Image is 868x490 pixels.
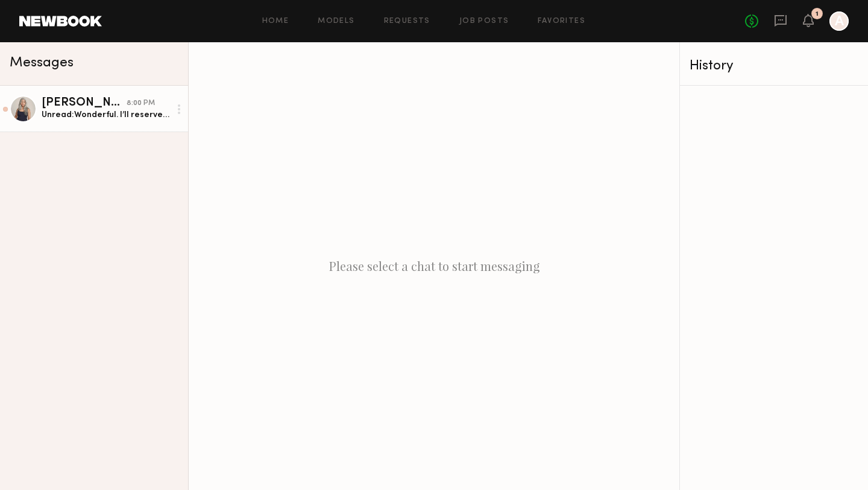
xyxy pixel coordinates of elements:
[384,17,430,25] a: Requests
[10,56,74,70] span: Messages
[816,11,819,17] div: 1
[262,17,289,25] a: Home
[538,17,585,25] a: Favorites
[189,42,679,490] div: Please select a chat to start messaging
[42,109,170,121] div: Unread: Wonderful. I’ll reserve [DATE] for you. Thanks so much.
[459,17,509,25] a: Job Posts
[127,98,155,109] div: 8:00 PM
[42,97,127,109] div: [PERSON_NAME]
[829,11,849,31] a: A
[690,59,858,73] div: History
[318,17,354,25] a: Models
